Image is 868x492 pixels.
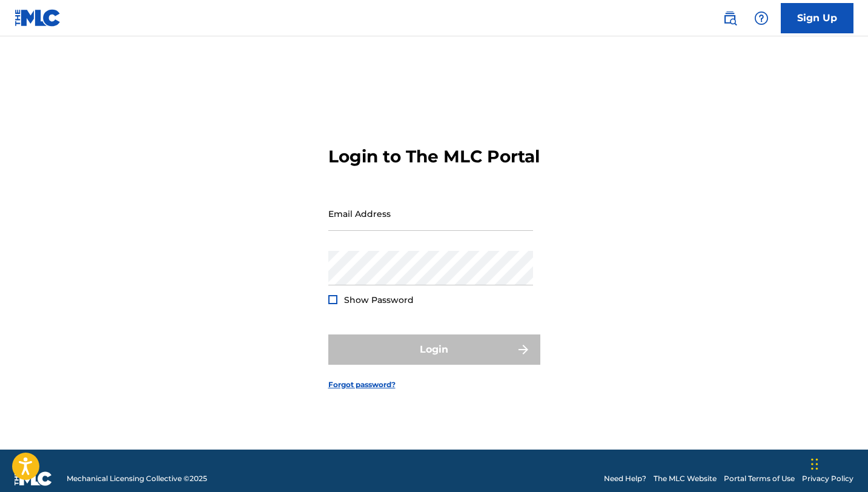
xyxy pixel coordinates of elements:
span: Mechanical Licensing Collective © 2025 [67,473,207,484]
a: Public Search [718,6,742,30]
a: Portal Terms of Use [724,473,795,484]
div: Help [749,6,774,30]
img: logo [15,471,52,486]
h3: Login to The MLC Portal [328,146,540,167]
img: MLC Logo [15,9,61,27]
img: search [723,11,737,25]
span: Show Password [344,294,414,305]
a: Privacy Policy [802,473,853,484]
div: Drag [811,446,818,482]
a: The MLC Website [654,473,717,484]
a: Forgot password? [328,379,396,390]
a: Sign Up [781,3,853,33]
iframe: Chat Widget [807,434,868,492]
img: help [754,11,769,25]
a: Need Help? [604,473,646,484]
